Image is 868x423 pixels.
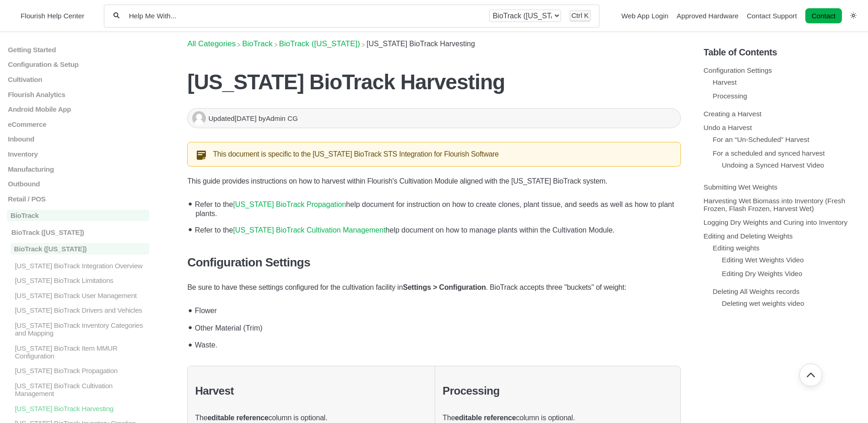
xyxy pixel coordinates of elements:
[187,39,236,48] a: Breadcrumb link to All Categories
[7,90,149,98] p: Flourish Analytics
[584,11,589,19] kbd: K
[208,114,258,122] span: Updated
[713,136,809,143] a: For an “Un-Scheduled” Harvest
[7,321,149,337] a: [US_STATE] BioTrack Inventory Categories and Mapping
[803,10,844,22] li: Contact desktop
[7,382,149,397] a: [US_STATE] BioTrack Cultivation Management
[571,11,582,19] kbd: Ctrl
[14,261,149,269] p: [US_STATE] BioTrack Integration Overview
[242,39,272,49] span: ​BioTrack
[403,283,485,291] strong: Settings > Configuration
[192,318,680,336] li: Other Material (Trim)
[799,363,822,386] button: Go back to top of document
[713,92,747,100] a: Processing
[7,367,149,374] a: [US_STATE] BioTrack Propagation
[14,321,149,337] p: [US_STATE] BioTrack Inventory Categories and Mapping
[7,180,149,188] a: Outbound
[266,114,298,122] span: Admin CG
[7,135,149,143] a: Inbound
[704,124,752,131] a: Undo a Harvest
[7,120,149,128] a: eCommerce
[21,12,84,20] span: Flourish Help Center
[259,114,298,122] span: by
[11,10,84,22] a: Flourish Help Center
[192,220,680,238] li: Refer to the help document on how to manage plants within the Cultivation Module.
[187,175,680,187] p: This guide provides instructions on how to harvest within Flourish's Cultivation Module aligned w...
[7,243,149,255] a: BioTrack ([US_STATE])
[7,344,149,359] a: [US_STATE] BioTrack Item MMUR Configuration
[7,228,149,236] a: BioTrack ([US_STATE])
[14,306,149,314] p: [US_STATE] BioTrack Drivers and Vehicles
[7,195,149,203] a: Retail / POS
[187,39,236,49] span: All Categories
[704,197,846,212] a: Harvesting Wet Biomass into Inventory (Fresh Frozen, Flash Frozen, Harvest Wet)
[704,183,778,191] a: Submitting Wet Weights
[704,66,772,74] a: Configuration Settings
[242,39,272,48] a: BioTrack
[704,47,861,58] h5: Table of Contents
[7,76,149,83] a: Cultivation
[14,404,149,412] p: [US_STATE] BioTrack Harvesting
[14,367,149,374] p: [US_STATE] BioTrack Propagation
[621,12,669,20] a: Web App Login navigation item
[722,270,803,277] a: Editing Dry Weights Video
[7,277,149,284] a: [US_STATE] BioTrack Limitations
[7,210,149,221] a: BioTrack
[7,306,149,314] a: [US_STATE] BioTrack Drivers and Vehicles
[7,261,149,269] a: [US_STATE] BioTrack Integration Overview
[14,292,149,299] p: [US_STATE] BioTrack User Management
[722,161,824,169] a: Undoing a Synced Harvest Video
[233,201,346,208] a: [US_STATE] BioTrack Propagation
[7,150,149,158] a: Inventory
[14,277,149,284] p: [US_STATE] BioTrack Limitations
[7,292,149,299] a: [US_STATE] BioTrack User Management
[713,78,737,86] a: Harvest
[704,232,793,240] a: Editing and Deleting Weights
[7,404,149,412] a: [US_STATE] BioTrack Harvesting
[442,385,673,397] h4: Processing
[677,12,739,20] a: Approved Hardware navigation item
[279,39,360,49] span: ​BioTrack ([US_STATE])
[187,70,680,94] h1: [US_STATE] BioTrack Harvesting
[128,11,480,20] input: Help Me With...
[207,414,268,422] strong: editable reference
[704,218,848,226] a: Logging Dry Weights and Curing into Inventory
[279,39,360,48] a: BioTrack (Florida)
[713,149,825,157] a: For a scheduled and synced harvest
[11,243,150,255] p: BioTrack ([US_STATE])
[192,111,206,125] img: Admin CG
[192,301,680,318] li: Flower
[192,336,680,353] li: Waste.
[7,105,149,113] a: Android Mobile App
[704,110,762,118] a: Creating a Harvest
[850,11,857,19] a: Switch dark mode setting
[11,10,16,22] img: Flourish Help Center Logo
[11,228,150,236] p: BioTrack ([US_STATE])
[7,45,149,53] a: Getting Started
[747,12,797,20] a: Contact Support navigation item
[722,256,804,264] a: Editing Wet Weights Video
[367,40,475,48] span: [US_STATE] BioTrack Harvesting
[713,287,800,295] a: Deleting All Weights records
[713,244,760,252] a: Editing weights
[722,299,804,307] a: Deleting wet weights video
[187,282,680,293] p: Be sure to have these settings configured for the cultivation facility in . BioTrack accepts thre...
[805,8,842,23] a: Contact
[7,165,149,173] a: Manufacturing
[14,382,149,397] p: [US_STATE] BioTrack Cultivation Management
[187,255,680,270] h3: Configuration Settings
[7,60,149,68] a: Configuration & Setup
[455,414,516,422] strong: editable reference
[14,344,149,359] p: [US_STATE] BioTrack Item MMUR Configuration
[235,114,257,122] time: [DATE]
